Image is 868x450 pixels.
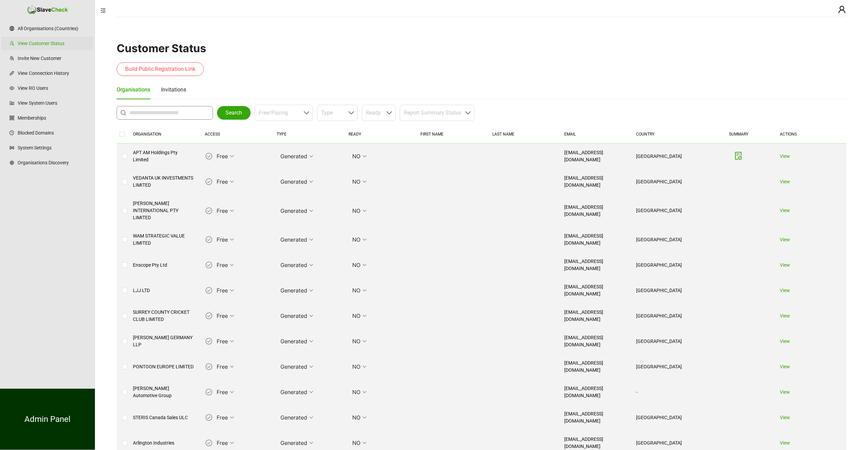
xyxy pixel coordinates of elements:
th: ACTIONS [774,125,846,144]
span: Generated [280,206,313,216]
td: [PERSON_NAME] Automotive Group [127,380,199,405]
td: STERIS Canada Sales ULC [127,405,199,430]
span: Free [217,234,234,245]
span: NO [352,412,367,423]
span: NO [352,285,367,295]
span: NO [352,311,367,321]
h1: Customer Status [117,42,846,55]
div: Organisations [117,85,150,94]
a: View [780,313,790,319]
a: Blocked Domains [18,126,88,140]
td: [GEOGRAPHIC_DATA] [631,405,703,430]
th: FIRST NAME [415,125,487,144]
span: user [838,5,846,14]
span: menu-fold [100,8,106,13]
span: NO [352,234,367,245]
a: View RO Users [18,81,88,95]
span: Generated [280,234,313,245]
span: Generated [280,260,313,270]
span: Generated [280,177,313,187]
td: [EMAIL_ADDRESS][DOMAIN_NAME] [559,195,631,227]
th: SUMMARY [703,125,774,144]
a: View System Users [18,96,88,110]
button: Search [217,106,251,120]
th: EMAIL [559,125,631,144]
span: Free [217,311,234,321]
td: - [631,380,703,405]
td: Enscope Pty Ltd [127,252,199,278]
td: [EMAIL_ADDRESS][DOMAIN_NAME] [559,252,631,278]
a: View [780,179,790,184]
td: [GEOGRAPHIC_DATA] [631,252,703,278]
a: Invite New Customer [18,52,88,65]
th: ORGANISATION [127,125,199,144]
a: All Organisations (Countries) [18,22,88,35]
td: SURREY COUNTY CRICKET CLUB LIMITED [127,303,199,329]
td: [GEOGRAPHIC_DATA] [631,278,703,303]
a: System Settings [18,141,88,155]
a: View [780,440,790,446]
span: Free [217,336,234,346]
td: PONTOON EUROPE LIMITED [127,354,199,380]
th: READY [343,125,415,144]
span: NO [352,260,367,270]
td: [EMAIL_ADDRESS][DOMAIN_NAME] [559,329,631,354]
td: [EMAIL_ADDRESS][DOMAIN_NAME] [559,354,631,380]
span: Free [217,412,234,423]
th: LAST NAME [487,125,559,144]
td: [EMAIL_ADDRESS][DOMAIN_NAME] [559,278,631,303]
a: View [780,339,790,344]
span: NO [352,362,367,372]
a: Memberships [18,111,88,125]
span: Search [225,109,242,117]
span: NO [352,177,367,187]
span: NO [352,151,367,161]
div: Invitations [161,85,186,94]
td: [EMAIL_ADDRESS][DOMAIN_NAME] [559,405,631,430]
span: NO [352,438,367,448]
span: Free [217,438,234,448]
td: [GEOGRAPHIC_DATA] [631,169,703,195]
span: Generated [280,336,313,346]
span: Generated [280,438,313,448]
td: [EMAIL_ADDRESS][DOMAIN_NAME] [559,144,631,169]
td: [GEOGRAPHIC_DATA] [631,303,703,329]
span: Generated [280,151,313,161]
a: View Customer Status [18,37,88,50]
a: View [780,208,790,213]
span: Free [217,177,234,187]
span: Free [217,387,234,397]
td: [EMAIL_ADDRESS][DOMAIN_NAME] [559,380,631,405]
td: [GEOGRAPHIC_DATA] [631,227,703,252]
th: ACCESS [199,125,271,144]
span: NO [352,387,367,397]
span: NO [352,336,367,346]
td: [EMAIL_ADDRESS][DOMAIN_NAME] [559,169,631,195]
a: View [780,288,790,293]
td: [PERSON_NAME] GERMANY LLP [127,329,199,354]
span: Generated [280,412,313,423]
td: [GEOGRAPHIC_DATA] [631,329,703,354]
span: NO [352,206,367,216]
th: COUNTRY [631,125,703,144]
td: [EMAIL_ADDRESS][DOMAIN_NAME] [559,227,631,252]
th: TYPE [271,125,343,144]
span: Generated [280,285,313,295]
button: Build Public Registration Link [117,62,204,76]
span: Generated [280,311,313,321]
td: [PERSON_NAME] INTERNATIONAL PTY LIMITED [127,195,199,227]
a: Organisations Discovery [18,156,88,169]
td: WAM STRATEGIC VALUE LIMITED [127,227,199,252]
span: Free [217,151,234,161]
a: View [780,364,790,369]
a: View [780,237,790,242]
a: View [780,262,790,268]
a: View Connection History [18,66,88,80]
a: View [780,415,790,420]
a: View [780,154,790,159]
span: file-done [734,152,743,160]
td: [GEOGRAPHIC_DATA] [631,354,703,380]
span: Generated [280,387,313,397]
span: Free [217,362,234,372]
span: Free [217,285,234,295]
